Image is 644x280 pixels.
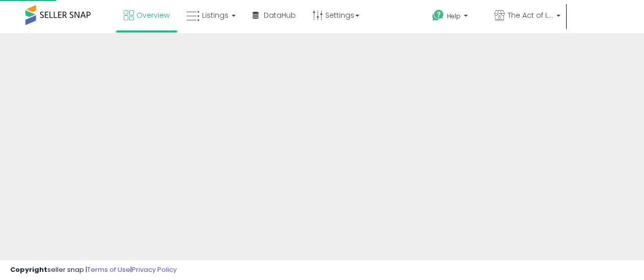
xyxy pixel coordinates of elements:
[432,9,444,22] i: Get Help
[264,10,296,20] span: DataHub
[202,10,229,20] span: Listings
[424,2,485,33] a: Help
[10,265,177,275] div: seller snap | |
[447,12,461,20] span: Help
[136,10,170,20] span: Overview
[132,265,177,274] a: Privacy Policy
[508,10,553,20] span: The Act of Living
[87,265,130,274] a: Terms of Use
[10,265,47,274] strong: Copyright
